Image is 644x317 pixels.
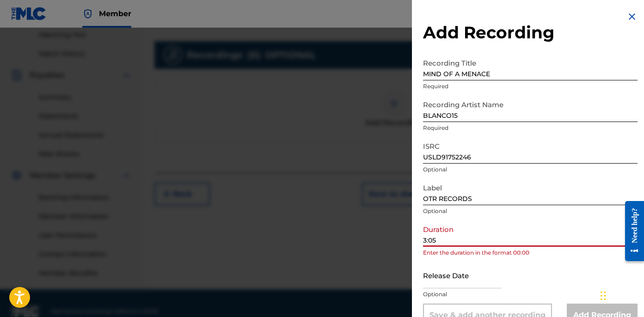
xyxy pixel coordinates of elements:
div: Drag [601,282,606,310]
iframe: Resource Center [618,194,644,268]
img: Top Rightsholder [82,8,93,19]
h2: Add Recording [423,22,638,43]
p: Required [423,82,638,91]
p: Optional [423,165,638,174]
p: Enter the duration in the format 00:00 [423,249,638,257]
iframe: Chat Widget [598,273,644,317]
img: MLC Logo [11,7,47,20]
span: Member [99,8,131,19]
p: Optional [423,290,638,299]
p: Required [423,124,638,132]
p: Optional [423,207,638,215]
